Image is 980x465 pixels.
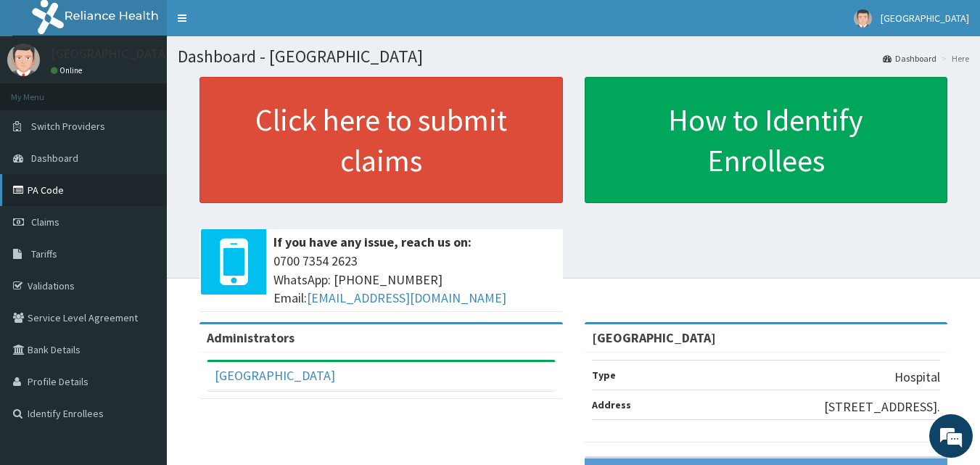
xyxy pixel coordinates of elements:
[854,9,872,28] img: User Image
[7,44,40,76] img: User Image
[592,369,616,382] b: Type
[178,47,969,66] h1: Dashboard - [GEOGRAPHIC_DATA]
[273,234,472,250] b: If you have any issue, reach us on:
[273,252,556,308] span: 0700 7354 2623 WhatsApp: [PHONE_NUMBER] Email:
[824,398,940,416] p: [STREET_ADDRESS].
[75,81,244,100] div: Chat with us now
[31,247,57,260] span: Tariffs
[7,310,276,361] textarea: Type your message and hit 'Enter'
[894,368,940,387] p: Hospital
[31,152,78,165] span: Dashboard
[215,367,335,384] a: [GEOGRAPHIC_DATA]
[207,329,295,346] b: Administrators
[27,73,59,109] img: d_794563401_company_1708531726252_794563401
[307,289,506,306] a: [EMAIL_ADDRESS][DOMAIN_NAME]
[883,52,936,65] a: Dashboard
[585,77,948,203] a: How to Identify Enrollees
[592,329,716,346] strong: [GEOGRAPHIC_DATA]
[238,7,273,42] div: Minimize live chat window
[31,215,59,229] span: Claims
[881,12,969,25] span: [GEOGRAPHIC_DATA]
[592,398,631,411] b: Address
[84,140,200,287] span: We're online!
[199,77,563,203] a: Click here to submit claims
[51,47,170,60] p: [GEOGRAPHIC_DATA]
[938,52,969,65] li: Here
[31,120,105,133] span: Switch Providers
[51,65,86,75] a: Online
